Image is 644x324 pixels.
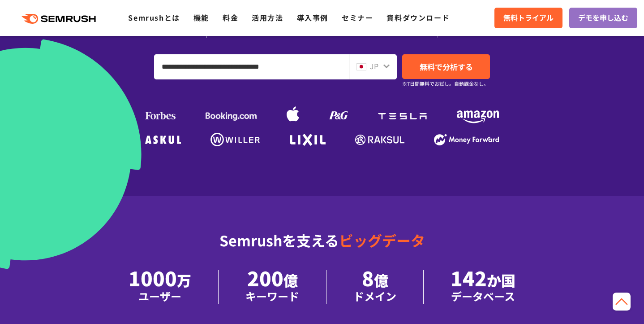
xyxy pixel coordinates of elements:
[494,8,562,28] a: 無料トライアル
[339,230,425,250] span: ビッグデータ
[569,8,637,28] a: デモを申し込む
[342,12,373,23] a: セミナー
[420,61,473,72] span: 無料で分析する
[326,270,424,304] li: 8
[451,288,515,304] div: データベース
[219,270,326,304] li: 200
[578,12,628,24] span: デモを申し込む
[128,12,180,23] a: Semrushとは
[503,12,554,24] span: 無料トライアル
[252,12,283,23] a: 活用方法
[283,270,298,290] span: 億
[223,12,238,23] a: 料金
[297,12,328,23] a: 導入事例
[386,12,450,23] a: 資料ダウンロード
[402,54,490,79] a: 無料で分析する
[487,270,515,290] span: か国
[155,55,348,79] input: URL、キーワードを入力してください
[374,270,388,290] span: 億
[245,288,299,304] div: キーワード
[424,270,542,304] li: 142
[353,288,396,304] div: ドメイン
[64,225,580,270] div: Semrushを支える
[193,12,209,23] a: 機能
[402,79,489,88] small: ※7日間無料でお試し。自動課金なし。
[370,61,378,71] span: JP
